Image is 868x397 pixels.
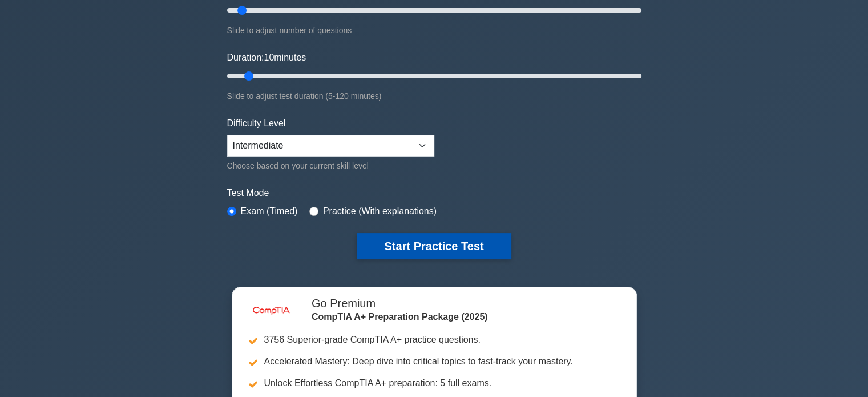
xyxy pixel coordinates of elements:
div: Slide to adjust number of questions [227,23,641,37]
label: Duration: minutes [227,51,306,65]
span: 10 [264,53,274,62]
div: Choose based on your current skill level [227,159,434,173]
label: Test Mode [227,186,641,200]
div: Slide to adjust test duration (5-120 minutes) [227,89,641,103]
label: Difficulty Level [227,117,286,130]
label: Practice (With explanations) [323,204,437,218]
button: Start Practice Test [357,233,511,259]
label: Exam (Timed) [241,204,298,218]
